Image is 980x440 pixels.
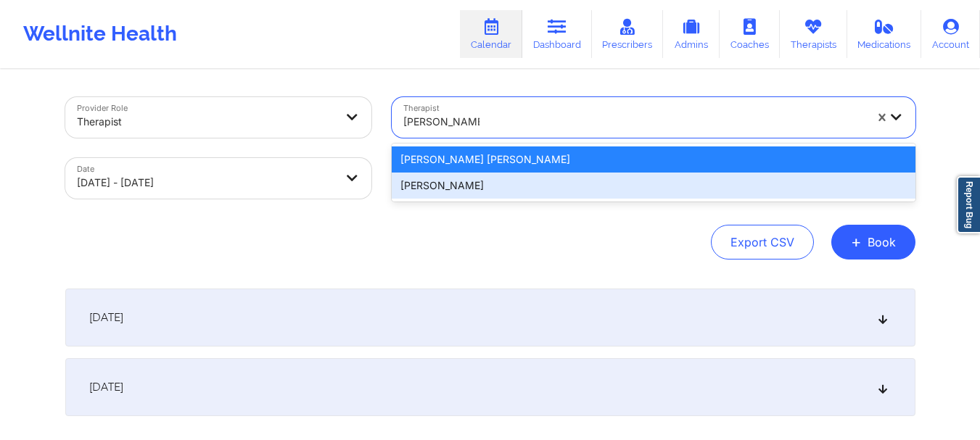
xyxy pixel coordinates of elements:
[592,10,664,58] a: Prescribers
[663,10,720,58] a: Admins
[851,238,862,246] span: +
[921,10,980,58] a: Account
[780,10,847,58] a: Therapists
[831,225,915,260] button: +Book
[720,10,780,58] a: Coaches
[957,176,980,233] a: Report Bug
[89,310,123,325] span: [DATE]
[847,10,922,58] a: Medications
[89,380,123,394] span: [DATE]
[392,173,915,199] div: [PERSON_NAME]
[522,10,592,58] a: Dashboard
[77,167,335,199] div: [DATE] - [DATE]
[711,225,814,260] button: Export CSV
[460,10,522,58] a: Calendar
[392,146,915,173] div: [PERSON_NAME] [PERSON_NAME]
[77,106,335,138] div: Therapist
